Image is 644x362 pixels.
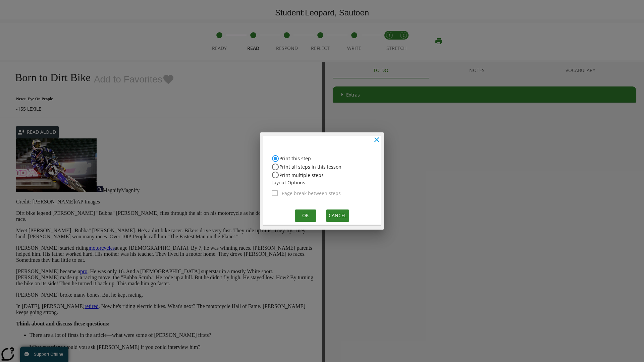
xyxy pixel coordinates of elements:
[369,132,384,147] button: close
[282,190,341,197] span: Page break between steps
[326,209,349,222] button: Cancel
[279,172,324,179] span: Print multiple steps
[279,155,311,162] span: Print this step
[295,209,316,222] button: Ok, Will open in new browser window or tab
[271,179,347,186] p: Layout Options
[279,163,341,170] span: Print all steps in this lesson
